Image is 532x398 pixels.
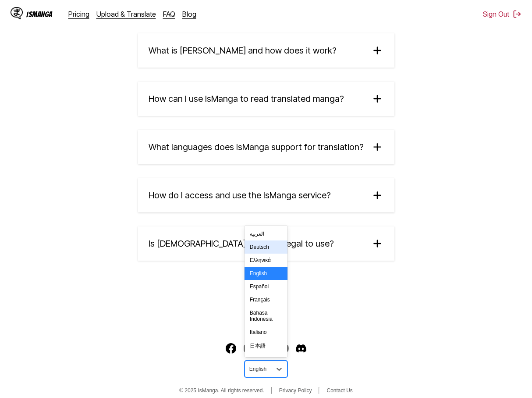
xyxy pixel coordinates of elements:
a: Blog [182,10,196,18]
div: Français [245,293,287,306]
img: plus [371,189,384,202]
input: Select language [249,366,251,372]
a: Pricing [68,10,89,18]
button: Sign Out [483,10,521,18]
summary: Is [DEMOGRAPHIC_DATA] safe and legal to use? [138,226,394,261]
a: Contact Us [326,387,352,394]
div: English [245,267,287,280]
summary: How do I access and use the IsManga service? [138,178,394,212]
span: How can I use IsManga to read translated manga? [149,93,344,104]
img: plus [371,44,384,57]
a: IsManga LogoIsManga [11,7,68,21]
img: plus [371,237,384,250]
div: Ελληνικά [245,254,287,267]
summary: How can I use IsManga to read translated manga? [138,82,394,116]
div: Español [245,280,287,293]
div: العربية [245,227,287,240]
a: Instagram [243,343,254,354]
img: IsManga Logo [11,7,23,19]
a: Privacy Policy [279,387,312,394]
img: IsManga Discord [296,343,306,354]
summary: What is [PERSON_NAME] and how does it work? [138,33,394,68]
div: Deutsch [245,240,287,254]
a: Discord [296,343,306,354]
div: 한국어 [245,353,287,368]
a: Facebook [226,343,236,354]
img: IsManga Instagram [243,343,254,354]
img: plus [371,140,384,154]
div: IsManga [26,10,53,18]
span: How do I access and use the IsManga service? [149,190,331,201]
img: plus [371,92,384,105]
span: What is [PERSON_NAME] and how does it work? [149,45,337,56]
div: Italiano [245,326,287,339]
div: Bahasa Indonesia [245,306,287,326]
img: Sign out [513,10,521,18]
div: 日本語 [245,339,287,353]
span: What languages does IsManga support for translation? [149,142,364,152]
span: © 2025 IsManga. All rights reserved. [179,387,264,394]
summary: What languages does IsManga support for translation? [138,130,394,164]
a: FAQ [163,10,175,18]
a: Upload & Translate [96,10,156,18]
span: Is [DEMOGRAPHIC_DATA] safe and legal to use? [149,238,334,249]
img: IsManga Facebook [226,343,236,354]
